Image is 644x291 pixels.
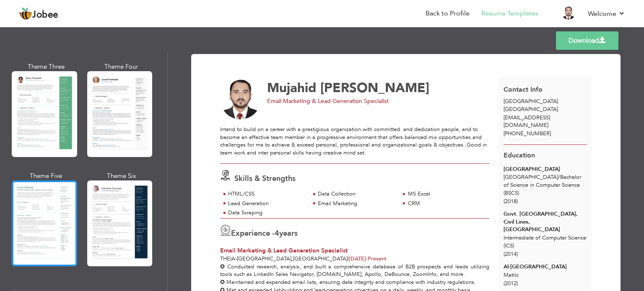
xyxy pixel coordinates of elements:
[504,234,586,250] span: Intermediate of Computer Science (ICS)
[275,228,298,239] label: years
[228,190,305,198] div: HTML/CSS
[293,255,348,263] span: [GEOGRAPHIC_DATA]
[504,114,550,129] span: [EMAIL_ADDRESS][DOMAIN_NAME]
[228,209,305,217] div: Data Scraping
[588,9,625,19] a: Welcome
[235,255,237,263] span: -
[234,173,296,184] span: Skills & Strengths
[267,79,317,97] span: Mujahid
[89,172,154,180] div: Theme Six
[220,126,489,157] p: Intend to build on a career with a prestigious organization with committed. and dedication people...
[366,255,368,263] span: -
[318,200,395,208] div: Email Marketing
[13,172,79,180] div: Theme Five
[237,255,291,263] span: [GEOGRAPHIC_DATA]
[267,97,389,105] span: Email Marketing & Lead Generation Specialist
[320,79,429,97] span: [PERSON_NAME]
[504,165,587,173] div: [GEOGRAPHIC_DATA]
[481,9,538,18] a: Resume Templates
[13,62,79,71] div: Theme Three
[408,200,485,208] div: CRM
[220,79,261,120] img: No image
[426,9,470,18] a: Back to Profile
[558,173,560,181] span: /
[504,173,581,196] span: [GEOGRAPHIC_DATA] Bachelor of Science in Computer Science (BSCS)
[32,10,58,20] span: Jobee
[231,228,275,239] span: Experience -
[348,255,349,263] span: |
[220,247,348,255] span: Email Marketing & Lead Generation Specialist
[504,198,518,205] span: (2018)
[275,228,279,239] span: 4
[504,250,518,258] span: (2014)
[19,7,32,21] img: jobee.io
[504,98,558,105] span: [GEOGRAPHIC_DATA]
[504,106,558,113] span: [GEOGRAPHIC_DATA]
[504,151,535,160] span: Education
[228,200,305,208] div: Lead Generation
[220,255,235,263] span: Theia
[504,280,518,287] span: (2012)
[408,190,485,198] div: MS Excel
[291,255,293,263] span: ,
[562,6,575,20] img: Profile Img
[556,31,618,50] a: Download
[504,263,587,271] div: Al-[GEOGRAPHIC_DATA]
[504,271,519,279] span: Matric
[504,130,551,137] span: [PHONE_NUMBER]
[504,85,543,94] span: Contact Info
[504,210,587,234] div: Govt. [GEOGRAPHIC_DATA], Civil Lines, [GEOGRAPHIC_DATA]
[318,190,395,198] div: Data Collection
[19,7,58,21] a: Jobee
[349,255,387,263] span: Present
[89,62,154,71] div: Theme Four
[349,255,368,263] span: [DATE]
